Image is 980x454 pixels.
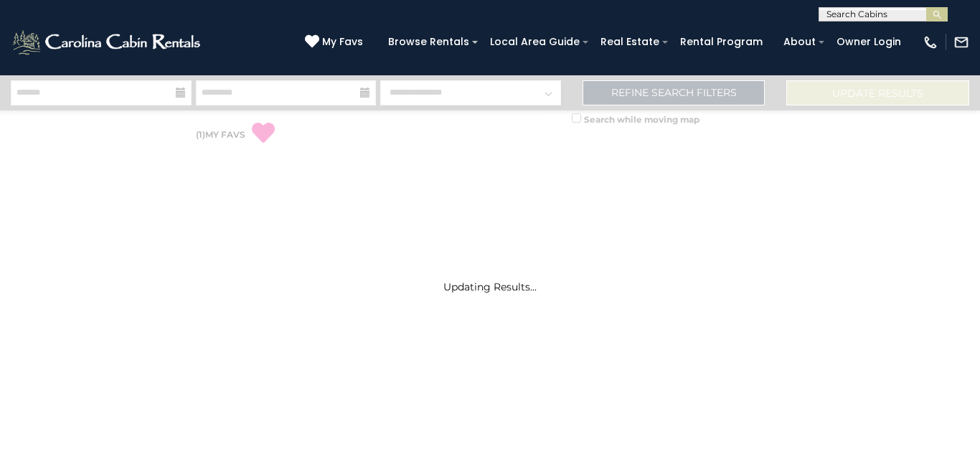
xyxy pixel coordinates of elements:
[776,31,823,53] a: About
[322,34,363,49] span: My Favs
[593,31,666,53] a: Real Estate
[953,34,969,50] img: mail-regular-white.png
[483,31,587,53] a: Local Area Guide
[673,31,770,53] a: Rental Program
[923,34,938,50] img: phone-regular-white.png
[305,34,367,50] a: My Favs
[11,28,204,57] img: White-1-2.png
[381,31,476,53] a: Browse Rentals
[829,31,908,53] a: Owner Login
